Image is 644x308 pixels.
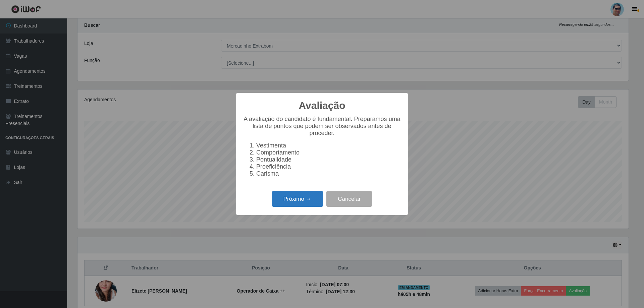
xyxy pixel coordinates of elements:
[299,100,345,112] h2: Avaliação
[256,163,401,170] li: Proeficiência
[256,142,401,149] li: Vestimenta
[256,170,401,177] li: Carisma
[272,191,323,207] button: Próximo →
[243,116,401,137] p: A avaliação do candidato é fundamental. Preparamos uma lista de pontos que podem ser observados a...
[256,156,401,163] li: Pontualidade
[256,149,401,156] li: Comportamento
[326,191,372,207] button: Cancelar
